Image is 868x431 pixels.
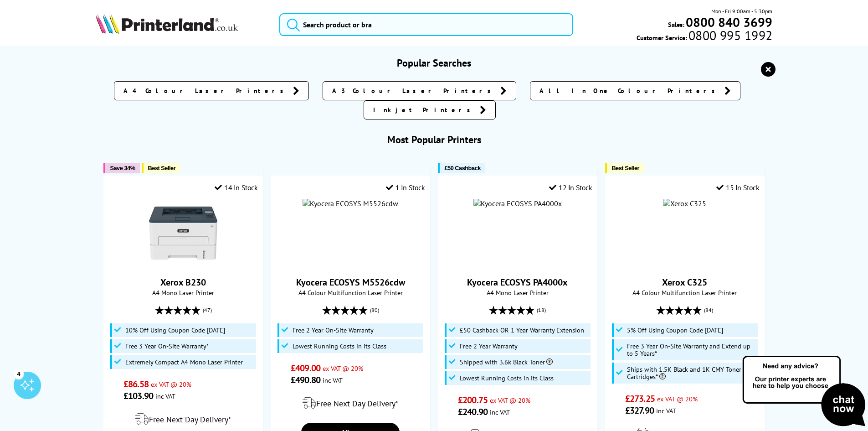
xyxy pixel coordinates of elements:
[276,390,425,416] div: modal_delivery
[291,374,320,386] span: £490.80
[373,105,475,114] span: Inkjet Printers
[160,276,206,288] a: Xerox B230
[110,165,135,171] span: Save 34%
[460,343,518,350] span: Free 2 Year Warranty
[637,31,772,42] span: Customer Service:
[114,81,309,100] a: A4 Colour Laser Printers
[293,343,386,350] span: Lowest Running Costs in its Class
[323,81,516,100] a: A3 Colour Laser Printers
[549,183,592,192] div: 12 In Stock
[716,183,759,192] div: 15 In Stock
[279,13,573,36] input: Search product or bra
[530,81,740,100] a: All In One Colour Printers
[203,301,212,319] span: (47)
[96,14,238,34] img: Printerland Logo
[704,301,713,319] span: (84)
[458,394,488,406] span: £200.75
[332,86,496,95] span: A3 Colour Laser Printers
[539,86,720,95] span: All In One Colour Printers
[125,358,243,366] span: Extremely Compact A4 Mono Laser Printer
[684,18,772,26] a: 0800 840 3699
[291,362,320,374] span: £409.00
[370,301,379,319] span: (80)
[125,327,225,334] span: 10% Off Using Coupon Code [DATE]
[96,57,773,69] h3: Popular Searches
[103,163,139,173] button: Save 34%
[215,183,257,192] div: 14 In Stock
[460,374,554,382] span: Lowest Running Costs in its Class
[467,276,568,288] a: Kyocera ECOSYS PA4000x
[108,288,257,297] span: A4 Mono Laser Printer
[444,165,480,171] span: £50 Cashback
[123,390,153,402] span: £103.90
[663,199,706,208] img: Xerox C325
[14,369,24,379] div: 4
[537,301,546,319] span: (18)
[293,327,374,334] span: Free 2 Year On-Site Warranty
[460,327,584,334] span: £50 Cashback OR 1 Year Warranty Extension
[296,276,405,288] a: Kyocera ECOSYS M5526cdw
[490,408,510,416] span: inc VAT
[323,364,363,373] span: ex VAT @ 20%
[123,378,149,390] span: £86.58
[740,354,868,429] img: Open Live Chat window
[323,376,343,384] span: inc VAT
[386,183,425,192] div: 1 In Stock
[627,327,723,334] span: 5% Off Using Coupon Code [DATE]
[303,199,398,208] img: Kyocera ECOSYS M5526cdw
[627,366,756,380] span: Ships with 1.5K Black and 1K CMY Toner Cartridges*
[443,288,592,297] span: A4 Mono Laser Printer
[625,393,655,405] span: £273.25
[686,14,772,31] b: 0800 840 3699
[711,7,772,16] span: Mon - Fri 9:00am - 5:30pm
[473,199,562,208] img: Kyocera ECOSYS PA4000x
[96,14,268,36] a: Printerland Logo
[149,260,217,269] a: Xerox B230
[627,343,756,357] span: Free 3 Year On-Site Warranty and Extend up to 5 Years*
[123,86,288,95] span: A4 Colour Laser Printers
[625,405,654,416] span: £327.90
[364,100,496,119] a: Inkjet Printers
[151,380,191,389] span: ex VAT @ 20%
[438,163,485,173] button: £50 Cashback
[490,396,530,405] span: ex VAT @ 20%
[668,20,684,29] span: Sales:
[458,406,488,418] span: £240.90
[656,406,676,415] span: inc VAT
[657,395,698,403] span: ex VAT @ 20%
[142,163,180,173] button: Best Seller
[662,276,707,288] a: Xerox C325
[610,288,759,297] span: A4 Colour Multifunction Laser Printer
[687,31,772,40] span: 0800 995 1992
[605,163,644,173] button: Best Seller
[460,358,553,366] span: Shipped with 3.6k Black Toner
[148,165,176,171] span: Best Seller
[125,343,209,350] span: Free 3 Year On-Site Warranty*
[276,288,425,297] span: A4 Colour Multifunction Laser Printer
[96,133,773,146] h3: Most Popular Printers
[155,392,175,400] span: inc VAT
[611,165,639,171] span: Best Seller
[149,199,217,267] img: Xerox B230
